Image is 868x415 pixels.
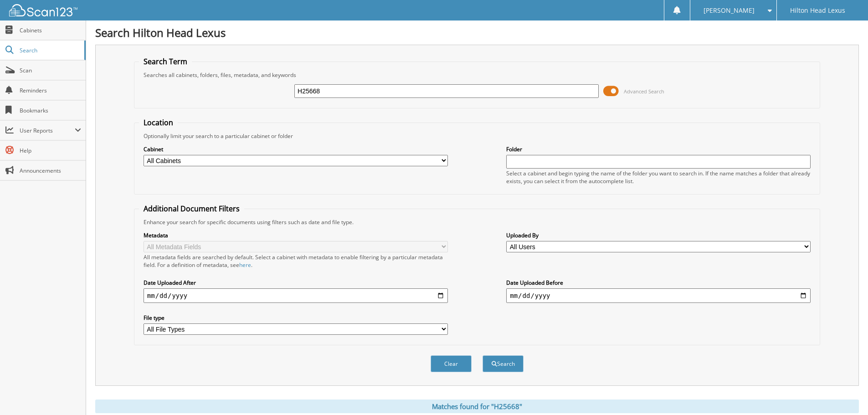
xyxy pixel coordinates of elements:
[9,4,77,16] img: scan123-logo-white.svg
[704,8,755,13] span: [PERSON_NAME]
[20,46,80,54] span: Search
[144,145,448,153] label: Cabinet
[20,26,81,34] span: Cabinets
[506,145,811,153] label: Folder
[239,261,251,269] a: here
[139,71,815,79] div: Searches all cabinets, folders, files, metadata, and keywords
[506,279,811,287] label: Date Uploaded Before
[20,107,81,114] span: Bookmarks
[20,147,81,154] span: Help
[506,288,811,303] input: end
[506,231,811,239] label: Uploaded By
[20,67,81,74] span: Scan
[20,87,81,94] span: Reminders
[506,169,811,185] div: Select a cabinet and begin typing the name of the folder you want to search in. If the name match...
[144,288,448,303] input: start
[20,167,81,174] span: Announcements
[431,355,472,372] button: Clear
[95,400,859,413] div: Matches found for "H25668"
[20,127,75,134] span: User Reports
[144,314,448,322] label: File type
[139,204,244,214] legend: Additional Document Filters
[95,25,859,40] h1: Search Hilton Head Lexus
[139,118,178,128] legend: Location
[139,218,815,226] div: Enhance your search for specific documents using filters such as date and file type.
[139,132,815,140] div: Optionally limit your search to a particular cabinet or folder
[144,231,448,239] label: Metadata
[483,355,524,372] button: Search
[790,8,845,13] span: Hilton Head Lexus
[144,279,448,287] label: Date Uploaded After
[139,56,192,67] legend: Search Term
[144,253,448,269] div: All metadata fields are searched by default. Select a cabinet with metadata to enable filtering b...
[624,88,664,95] span: Advanced Search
